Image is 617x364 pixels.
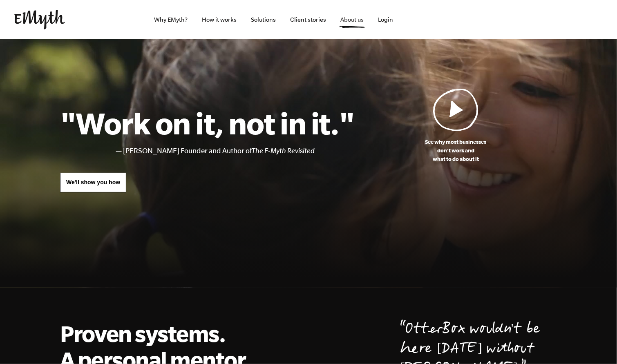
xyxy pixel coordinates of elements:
[355,88,557,163] a: See why most businessesdon't work andwhat to do about it
[66,179,120,185] span: We'll show you how
[60,105,355,141] h1: "Work on it, not in it."
[355,138,557,163] p: See why most businesses don't work and what to do about it
[123,145,355,157] li: [PERSON_NAME] Founder and Author of
[252,147,315,155] i: The E-Myth Revisited
[60,173,126,192] a: We'll show you how
[433,88,479,131] img: Play Video
[427,11,513,29] iframe: Embedded CTA
[14,10,65,29] img: EMyth
[517,11,603,29] iframe: Embedded CTA
[576,325,617,364] iframe: Chat Widget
